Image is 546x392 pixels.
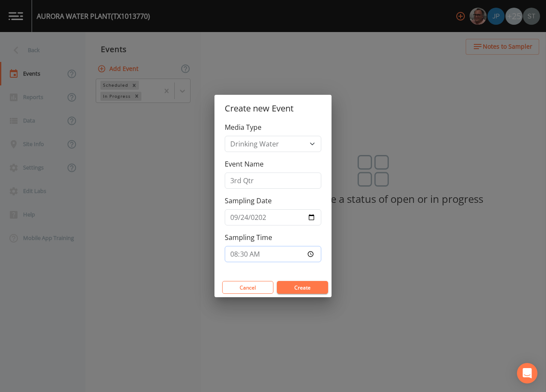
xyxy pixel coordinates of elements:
[222,281,273,294] button: Cancel
[517,363,537,383] div: Open Intercom Messenger
[225,232,272,243] label: Sampling Time
[277,281,328,294] button: Create
[214,95,332,122] h2: Create new Event
[225,196,272,206] label: Sampling Date
[225,122,261,132] label: Media Type
[225,159,264,169] label: Event Name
